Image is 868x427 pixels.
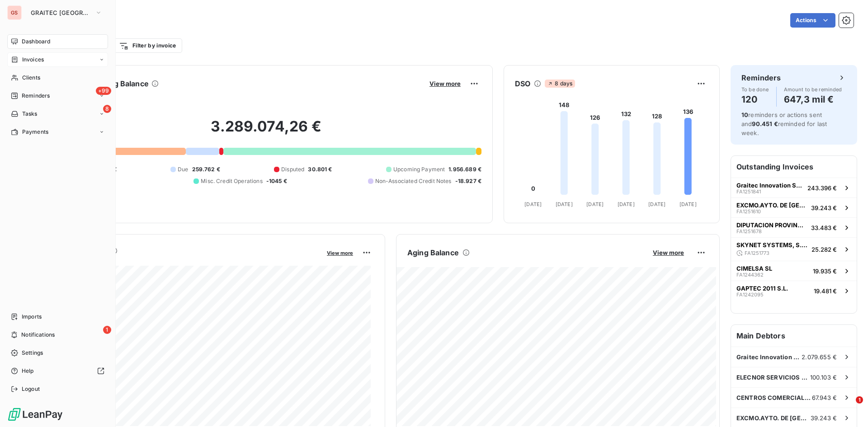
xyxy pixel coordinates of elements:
span: Upcoming Payment [393,165,445,174]
span: Graitec Innovation SAS [736,353,802,361]
span: GRAITEC [GEOGRAPHIC_DATA] [31,9,91,16]
span: EXCMO.AYTO. DE [GEOGRAPHIC_DATA][PERSON_NAME] [736,414,811,422]
button: View more [650,249,687,257]
h2: 3.289.074,26 € [51,117,481,145]
span: CENTROS COMERCIALES CARREFOUR SA [736,394,812,401]
span: To be done [741,87,769,92]
h6: Reminders [741,72,781,83]
span: DIPUTACION PROVINCIAL [PERSON_NAME] [736,221,807,229]
h6: Aging Balance [407,247,459,258]
span: Reminders [22,92,50,100]
span: 243.396 € [807,184,837,192]
span: Amount to be reminded [784,87,842,92]
span: GAPTEC 2011 S.L. [736,285,788,292]
span: ELECNOR SERVICIOS Y PROYECTOS,S.A.U. [736,374,810,381]
span: 39.243 € [811,204,837,211]
button: Filter by invoice [113,38,182,53]
span: FA1242095 [736,292,764,297]
span: 100.103 € [810,374,837,381]
span: Tasks [22,110,38,118]
span: -1045 € [266,177,287,185]
button: View more [427,80,463,88]
span: 67.943 € [812,394,837,401]
button: DIPUTACION PROVINCIAL [PERSON_NAME]FA125167833.483 € [731,217,857,237]
span: 30.801 € [308,165,332,174]
span: 90.451 € [752,120,778,127]
span: +99 [96,87,111,95]
tspan: [DATE] [586,201,604,207]
button: View more [324,249,356,257]
span: 8 days [545,80,575,88]
span: Settings [22,349,43,357]
span: Monthly Revenue [51,256,321,266]
span: Invoices [22,56,44,64]
span: Non-Associated Credit Notes [375,177,452,185]
span: View more [429,80,461,87]
span: Misc. Credit Operations [201,177,262,185]
span: CIMELSA SL [736,265,772,272]
button: SKYNET SYSTEMS, S.L.UFA125177325.282 € [731,237,857,261]
span: Notifications [21,331,55,339]
button: Graitec Innovation SASFA1251841243.396 € [731,178,857,197]
span: FA1251773 [745,250,769,256]
span: 259.762 € [192,165,220,174]
span: 25.282 € [811,246,837,253]
span: Due [178,165,188,174]
span: 1 [103,326,111,334]
span: View more [327,250,353,256]
span: FA1251610 [736,209,761,214]
iframe: Intercom live chat [837,396,859,418]
span: Dashboard [22,38,50,46]
span: 33.483 € [811,224,837,231]
button: CIMELSA SLFA124436219.935 € [731,261,857,281]
span: Clients [22,74,40,82]
span: Payments [22,128,48,136]
span: 1.956.689 € [448,165,481,174]
h6: DSO [515,78,530,89]
span: 10 [741,111,748,118]
span: -18.927 € [455,177,481,185]
span: Logout [22,385,40,393]
tspan: [DATE] [556,201,573,207]
a: Help [7,364,108,378]
h6: Main Debtors [731,325,857,347]
span: FA1251841 [736,189,761,194]
span: Disputed [281,165,304,174]
span: reminders or actions sent and reminded for last week. [741,111,827,136]
h4: 647,3 mil € [784,92,842,107]
span: Imports [22,313,42,321]
span: 19.481 € [814,287,837,295]
button: EXCMO.AYTO. DE [GEOGRAPHIC_DATA][PERSON_NAME]FA125161039.243 € [731,197,857,217]
div: GS [7,5,22,20]
span: EXCMO.AYTO. DE [GEOGRAPHIC_DATA][PERSON_NAME] [736,202,807,209]
span: SKYNET SYSTEMS, S.L.U [736,241,808,249]
span: 8 [103,105,111,113]
tspan: [DATE] [679,201,697,207]
span: Graitec Innovation SAS [736,182,804,189]
span: 1 [856,396,863,404]
tspan: [DATE] [648,201,665,207]
h4: 120 [741,92,769,107]
button: GAPTEC 2011 S.L.FA124209519.481 € [731,281,857,300]
button: Actions [790,13,835,28]
tspan: [DATE] [524,201,542,207]
span: 39.243 € [811,414,837,422]
span: 2.079.655 € [802,353,837,361]
img: Logo LeanPay [7,407,63,422]
span: View more [653,249,684,256]
tspan: [DATE] [618,201,635,207]
span: FA1244362 [736,272,764,277]
span: 19.935 € [813,267,837,275]
span: Help [22,367,34,375]
h6: Outstanding Invoices [731,156,857,178]
span: FA1251678 [736,229,762,234]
